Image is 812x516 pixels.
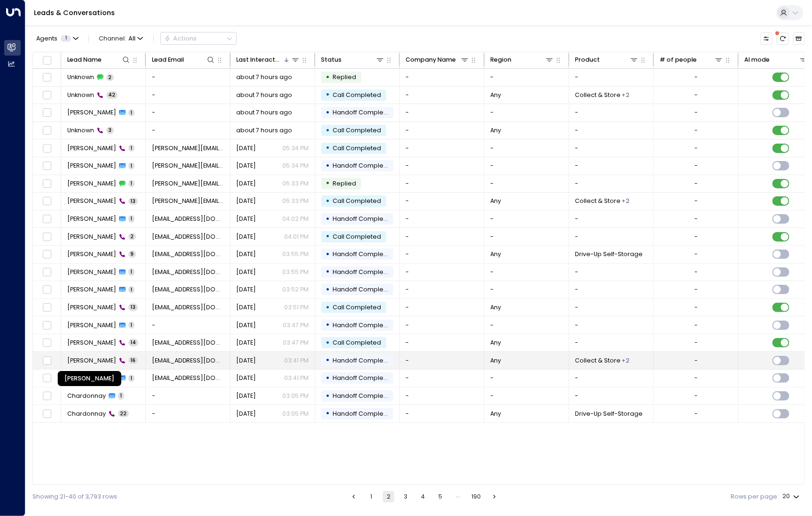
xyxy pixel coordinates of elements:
div: AI mode [745,55,809,65]
span: Toggle select row [41,284,52,295]
td: - [400,175,485,193]
p: 04:02 PM [282,215,309,223]
div: • [326,194,330,209]
span: about 7 hours ago [237,108,293,117]
span: Yesterday [237,339,256,347]
span: Yesterday [237,374,256,382]
span: There are new threads available. Refresh the grid to view the latest updates. [777,32,788,44]
span: kevin.zhou0704@gmail.com [152,144,224,153]
span: Toggle select row [41,143,52,153]
p: 05:33 PM [282,179,309,188]
td: - [569,264,654,281]
span: Lester [67,321,116,330]
span: Chardonnay [67,410,106,418]
td: - [569,157,654,175]
td: - [569,370,654,387]
p: 03:41 PM [284,356,309,365]
button: Go to page 190 [470,491,483,502]
div: Region [491,55,512,65]
td: - [485,264,569,281]
td: - [569,139,654,157]
span: Any [491,303,502,312]
span: Lester Marshall [67,215,116,223]
td: - [485,175,569,193]
span: 9 [128,250,136,258]
td: - [400,210,485,228]
span: Yesterday [237,144,256,153]
td: - [485,387,569,405]
span: 13 [128,198,138,205]
span: Toggle select row [41,214,52,225]
td: - [400,316,485,334]
td: - [146,316,231,334]
span: Lester Marshall [67,268,116,276]
span: Lester Marshall [67,339,116,347]
td: - [400,352,485,369]
span: Yesterday [237,161,256,170]
div: Lead Name [67,55,102,65]
div: - [694,233,698,241]
span: Any [491,250,502,258]
td: - [400,104,485,121]
span: Collect & Store [575,91,621,99]
span: Toggle select row [41,267,52,278]
span: 1 [128,322,135,329]
div: • [326,105,330,120]
a: Leads & Conversations [34,8,115,17]
td: - [146,122,231,139]
span: Handoff Completed [333,356,394,364]
div: Drive-Up Self-Storage,Drop & Store [622,197,630,205]
span: 1 [61,35,71,42]
span: Drive-Up Self-Storage [575,410,643,418]
td: - [569,334,654,352]
button: Agents1 [32,32,81,44]
div: • [326,265,330,279]
p: 03:51 PM [284,303,309,312]
span: Any [491,197,502,205]
span: Toggle select row [41,231,52,242]
span: Yung W [67,179,116,188]
td: - [400,228,485,245]
td: - [569,316,654,334]
nav: pagination navigation [348,491,500,502]
p: 03:55 PM [282,250,309,258]
div: Status [321,55,385,65]
span: Any [491,339,502,347]
div: - [694,321,698,330]
td: - [400,370,485,387]
span: Toggle select row [41,338,52,348]
span: Any [491,356,502,365]
div: • [326,406,330,421]
span: Handoff Completed [333,215,394,223]
p: 04:01 PM [284,233,309,241]
div: - [694,179,698,188]
div: - [694,144,698,153]
div: Product [575,55,639,65]
span: Toggle select row [41,161,52,171]
span: kevin.zhou0704@gmail.com [152,161,224,170]
span: about 7 hours ago [237,73,293,81]
div: - [694,392,698,400]
span: Unknown [67,73,94,81]
span: Call Completed [333,339,381,347]
td: - [569,210,654,228]
div: - [694,161,698,170]
span: Replied [333,179,356,187]
p: 03:55 PM [282,268,309,276]
div: Company Name [406,55,456,65]
span: Yesterday [237,197,256,205]
span: Call Completed [333,91,381,99]
div: Last Interacted [237,55,283,65]
span: 1 [128,180,135,187]
span: 14 [128,339,138,346]
p: 05:34 PM [282,161,309,170]
div: Status [321,55,342,65]
span: 1 [128,145,135,152]
span: 1 [118,392,124,399]
td: - [146,69,231,86]
div: - [694,108,698,117]
span: Agents [36,36,57,42]
span: 1 [128,215,135,222]
div: 20 [783,490,802,503]
span: Toggle select row [41,391,52,402]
